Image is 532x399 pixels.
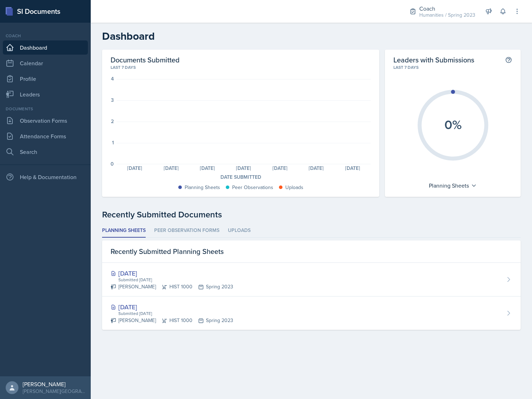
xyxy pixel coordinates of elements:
[189,166,225,171] div: [DATE]
[111,268,233,278] div: [DATE]
[185,184,220,191] div: Planning Sheets
[3,129,88,143] a: Attendance Forms
[111,302,233,312] div: [DATE]
[154,224,219,238] li: Peer Observation Forms
[23,388,85,395] div: [PERSON_NAME][GEOGRAPHIC_DATA]
[393,55,474,64] h2: Leaders with Submissions
[3,33,88,39] div: Coach
[111,283,233,290] div: [PERSON_NAME] HIST 1000 Spring 2023
[111,317,233,324] div: [PERSON_NAME] HIST 1000 Spring 2023
[335,166,371,171] div: [DATE]
[111,64,371,71] div: Last 7 days
[419,11,475,19] div: Humanities / Spring 2023
[153,166,189,171] div: [DATE]
[3,56,88,70] a: Calendar
[111,76,114,81] div: 4
[3,40,88,55] a: Dashboard
[228,224,251,238] li: Uploads
[3,106,88,112] div: Documents
[102,263,521,297] a: [DATE] Submitted [DATE] [PERSON_NAME]HIST 1000Spring 2023
[118,310,233,317] div: Submitted [DATE]
[419,4,475,13] div: Coach
[232,184,273,191] div: Peer Observations
[117,166,153,171] div: [DATE]
[285,184,303,191] div: Uploads
[102,30,521,43] h2: Dashboard
[3,72,88,86] a: Profile
[102,208,521,221] div: Recently Submitted Documents
[102,224,146,238] li: Planning Sheets
[444,115,461,134] text: 0%
[3,170,88,184] div: Help & Documentation
[23,381,85,388] div: [PERSON_NAME]
[262,166,298,171] div: [DATE]
[3,145,88,159] a: Search
[393,64,512,71] div: Last 7 days
[118,277,233,283] div: Submitted [DATE]
[298,166,334,171] div: [DATE]
[111,98,114,102] div: 3
[111,173,371,181] div: Date Submitted
[3,113,88,128] a: Observation Forms
[3,87,88,101] a: Leaders
[102,297,521,330] a: [DATE] Submitted [DATE] [PERSON_NAME]HIST 1000Spring 2023
[111,161,114,166] div: 0
[111,55,371,64] h2: Documents Submitted
[425,180,480,191] div: Planning Sheets
[225,166,262,171] div: [DATE]
[111,119,114,124] div: 2
[102,240,521,263] div: Recently Submitted Planning Sheets
[112,140,114,145] div: 1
